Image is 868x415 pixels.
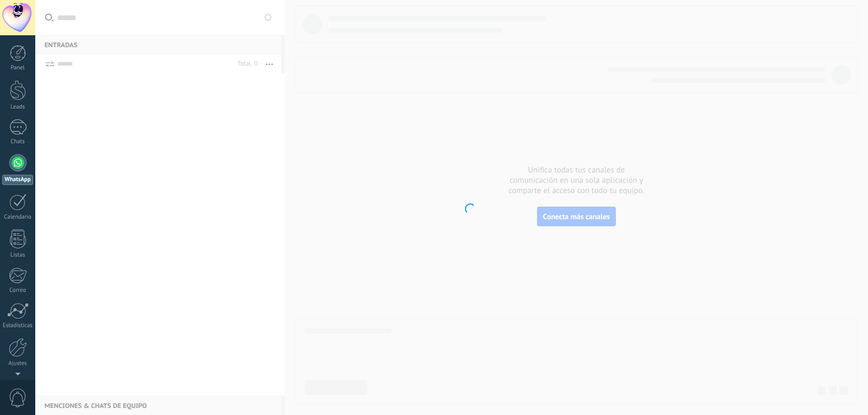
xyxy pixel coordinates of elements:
div: Calendario [2,214,34,221]
div: Listas [2,252,34,259]
div: Estadísticas [2,322,34,329]
div: Ajustes [2,360,34,367]
div: Panel [2,65,34,72]
div: WhatsApp [2,175,33,185]
div: Leads [2,104,34,111]
div: Correo [2,287,34,294]
div: Chats [2,138,34,145]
